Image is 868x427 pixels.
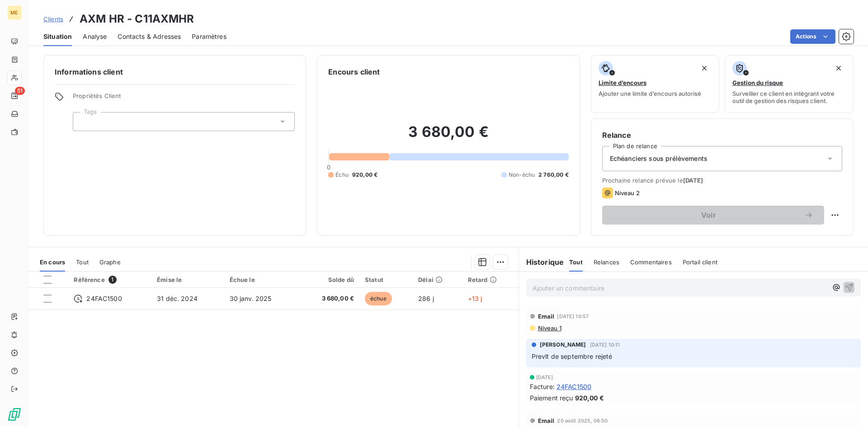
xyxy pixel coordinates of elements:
a: Clients [43,14,63,23]
span: Ajouter une limite d’encours autorisé [599,90,701,97]
button: Gestion du risqueSurveiller ce client en intégrant votre outil de gestion des risques client. [725,55,854,113]
span: [DATE] [683,177,703,184]
span: En cours [40,258,65,266]
div: ME [7,5,22,20]
span: [PERSON_NAME] [540,341,586,349]
h6: Encours client [328,66,380,77]
span: Clients [43,15,63,23]
span: Portail client [683,258,717,266]
img: Logo LeanPay [7,407,22,422]
span: Email [538,417,555,424]
span: Voir [613,211,804,219]
span: Graphe [99,258,121,266]
h2: 3 680,00 € [328,123,568,150]
span: Prevlt de septembre rejeté [532,352,613,360]
div: Émise le [157,276,218,283]
span: Commentaires [630,258,672,266]
span: Limite d’encours [599,79,646,86]
input: Ajouter une valeur [80,117,88,126]
span: [DATE] 10:11 [590,342,620,347]
span: Non-échu [509,171,535,179]
span: Niveau 2 [615,189,640,197]
span: Situation [43,32,72,41]
span: 0 [327,164,330,171]
span: échue [365,292,392,305]
span: [DATE] 10:57 [557,314,589,319]
span: 920,00 € [352,171,377,179]
div: Retard [468,276,513,283]
span: 24FAC1500 [86,294,122,303]
span: Niveau 1 [537,324,561,332]
span: 3 680,00 € [304,294,354,303]
span: 286 j [418,295,434,302]
span: Contacts & Adresses [118,32,181,41]
span: 1 [108,276,117,284]
span: Analyse [83,32,107,41]
h6: Relance [602,130,842,141]
span: Tout [569,258,583,266]
span: 51 [15,87,25,95]
h6: Informations client [55,66,295,77]
iframe: Intercom live chat [837,396,859,418]
span: [DATE] [536,375,553,380]
div: Échue le [230,276,293,283]
span: 20 août 2025, 08:50 [557,418,608,423]
span: 30 janv. 2025 [230,295,272,302]
h6: Historique [519,257,564,267]
h3: AXM HR - C11AXMHR [80,11,194,27]
span: Surveiller ce client en intégrant votre outil de gestion des risques client. [732,90,846,104]
span: 2 760,00 € [538,171,569,179]
span: +13 j [468,295,482,302]
div: Statut [365,276,407,283]
span: Gestion du risque [732,79,783,86]
span: Echéanciers sous prélèvements [610,154,708,163]
button: Voir [602,206,824,225]
span: Prochaine relance prévue le [602,177,842,184]
span: Paiement reçu [530,393,573,403]
span: 24FAC1500 [557,382,591,391]
span: Email [538,313,555,320]
div: Solde dû [304,276,354,283]
span: Paramètres [192,32,226,41]
button: Limite d’encoursAjouter une limite d’encours autorisé [591,55,720,113]
span: Relances [594,258,619,266]
div: Référence [74,276,146,284]
span: Tout [76,258,89,266]
div: Délai [418,276,457,283]
span: Facture : [530,382,555,391]
span: Échu [335,171,349,179]
span: 920,00 € [575,393,604,403]
span: 31 déc. 2024 [157,295,198,302]
span: Propriétés Client [73,92,295,105]
button: Actions [790,29,835,44]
